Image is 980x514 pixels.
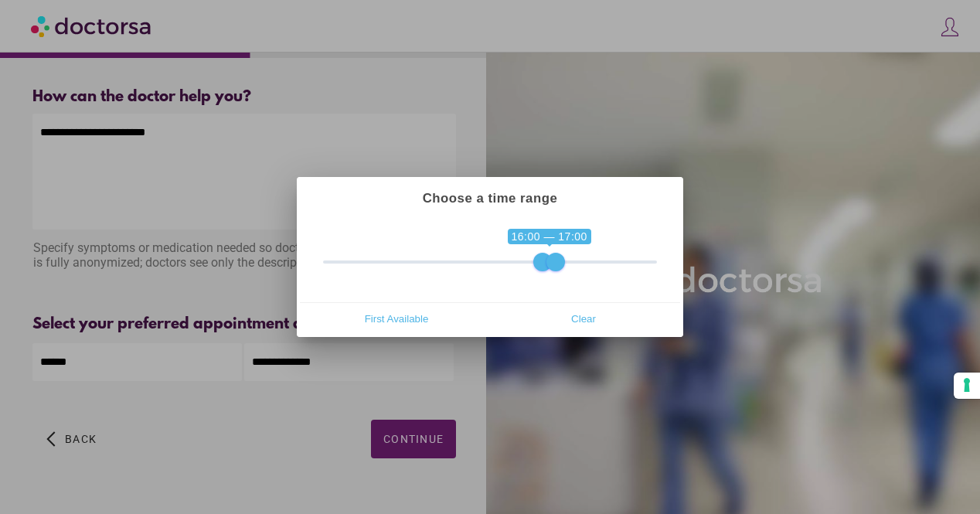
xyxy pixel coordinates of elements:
[508,229,591,244] span: 16:00 — 17:00
[308,307,485,330] span: First Available
[954,373,980,399] button: Your consent preferences for tracking technologies
[303,306,490,331] button: First Available
[423,191,558,206] strong: Choose a time range
[495,307,672,330] span: Clear
[490,306,677,331] button: Clear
